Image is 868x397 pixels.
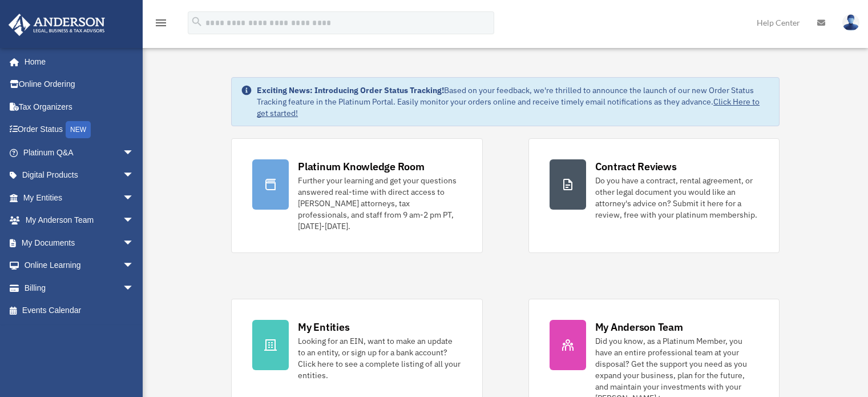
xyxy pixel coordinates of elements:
a: Online Ordering [8,73,151,96]
div: Do you have a contract, rental agreement, or other legal document you would like an attorney's ad... [595,175,758,220]
span: arrow_drop_down [123,141,146,165]
div: Based on your feedback, we're thrilled to announce the launch of our new Order Status Tracking fe... [257,85,770,119]
span: arrow_drop_down [123,276,146,300]
a: menu [154,20,168,30]
img: Anderson Advisors Platinum Portal [5,14,108,36]
div: Looking for an EIN, want to make an update to an entity, or sign up for a bank account? Click her... [298,335,461,381]
span: arrow_drop_down [123,164,146,187]
i: menu [154,16,168,30]
a: My Anderson Teamarrow_drop_down [8,209,151,232]
span: arrow_drop_down [123,231,146,255]
img: User Pic [842,14,859,31]
div: Contract Reviews [595,159,677,174]
a: Tax Organizers [8,95,151,118]
a: Digital Productsarrow_drop_down [8,164,151,187]
span: arrow_drop_down [123,186,146,210]
span: arrow_drop_down [123,209,146,232]
a: My Documentsarrow_drop_down [8,231,151,254]
div: Further your learning and get your questions answered real-time with direct access to [PERSON_NAM... [298,175,461,232]
a: Platinum Knowledge Room Further your learning and get your questions answered real-time with dire... [231,138,482,253]
a: Platinum Q&Aarrow_drop_down [8,141,151,164]
a: Billingarrow_drop_down [8,276,151,299]
div: NEW [66,121,91,138]
div: My Entities [298,320,349,334]
a: Click Here to get started! [257,97,760,118]
a: My Entitiesarrow_drop_down [8,186,151,209]
a: Events Calendar [8,299,151,322]
a: Contract Reviews Do you have a contract, rental agreement, or other legal document you would like... [528,138,780,253]
a: Online Learningarrow_drop_down [8,254,151,277]
a: Home [8,50,146,73]
strong: Exciting News: Introducing Order Status Tracking! [257,85,444,95]
a: Order StatusNEW [8,118,151,142]
div: Platinum Knowledge Room [298,159,425,174]
i: search [191,15,203,28]
span: arrow_drop_down [123,254,146,278]
div: My Anderson Team [595,320,683,334]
